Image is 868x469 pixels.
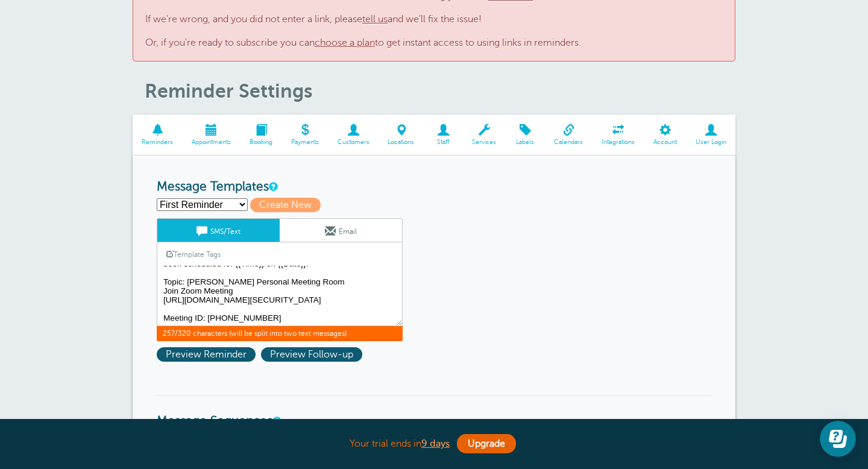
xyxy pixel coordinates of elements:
a: Booking [241,115,282,155]
span: Create New [250,198,321,212]
a: Appointments [183,115,241,155]
a: Services [463,115,506,155]
span: Customers [334,139,373,146]
a: Account [644,115,686,155]
span: Labels [512,139,539,146]
span: Calendars [551,139,587,146]
span: Appointments [189,139,234,146]
a: Integrations [593,115,644,155]
a: Staff [424,115,463,155]
a: Labels [506,115,545,155]
span: Staff [430,139,457,146]
iframe: Resource center [820,421,856,457]
a: Create New [250,200,326,210]
textarea: Hi {{First Name}}, your appointment with [PERSON_NAME] has been scheduled for {{Time}} on {{Date}... [157,266,403,326]
a: Upgrade [457,434,516,453]
span: Reminders [139,139,177,146]
a: Template Tags [157,242,230,266]
a: choose a plan [315,37,375,48]
h1: Reminder Settings [145,80,735,102]
a: Message Sequences allow you to setup multiple reminder schedules that can use different Message T... [272,417,280,425]
span: Booking [247,139,276,146]
span: Account [650,139,680,146]
h3: Message Templates [157,180,711,195]
span: Preview Reminder [157,347,256,362]
a: tell us [362,14,388,25]
span: Services [469,139,500,146]
a: Calendars [545,115,593,155]
a: Reminders [133,115,183,155]
a: This is the wording for your reminder and follow-up messages. You can create multiple templates i... [269,183,276,190]
span: Integrations [599,139,638,146]
a: Preview Reminder [157,349,261,360]
span: 257/320 characters (will be split into two text messages) [157,326,403,341]
a: Locations [379,115,424,155]
a: Payments [281,115,328,155]
div: Your trial ends in . [133,431,735,457]
a: User Login [686,115,735,155]
span: Preview Follow-up [261,347,362,362]
span: User Login [692,139,729,146]
a: Customers [328,115,379,155]
h3: Message Sequences [157,395,711,429]
span: Locations [385,139,418,146]
a: Preview Follow-up [261,349,365,360]
span: Payments [288,139,322,146]
a: SMS/Text [157,219,280,242]
a: 9 days [421,438,450,449]
a: Email [280,219,402,242]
